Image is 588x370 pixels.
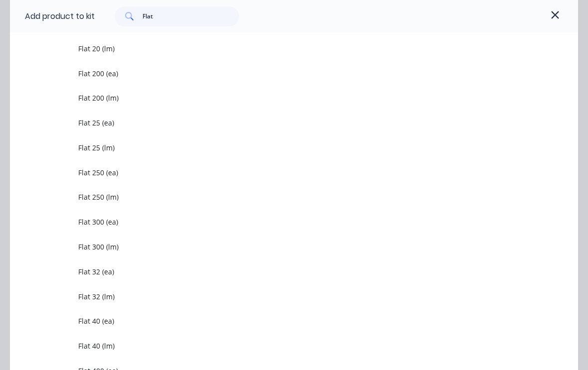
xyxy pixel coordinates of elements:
span: Flat 20 (lm) [78,43,478,54]
span: Flat 25 (ea) [78,118,478,128]
span: Flat 25 (lm) [78,142,478,153]
span: Flat 300 (ea) [78,217,478,227]
span: Flat 40 (ea) [78,316,478,326]
span: Flat 200 (ea) [78,68,478,79]
span: Flat 250 (ea) [78,167,478,178]
span: Flat 32 (ea) [78,266,478,277]
div: Add product to kit [25,10,95,22]
span: Flat 200 (lm) [78,93,478,103]
span: Flat 32 (lm) [78,291,478,302]
span: Flat 250 (lm) [78,192,478,202]
span: Flat 40 (lm) [78,341,478,351]
span: Flat 300 (lm) [78,242,478,252]
input: Search... [143,6,240,26]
